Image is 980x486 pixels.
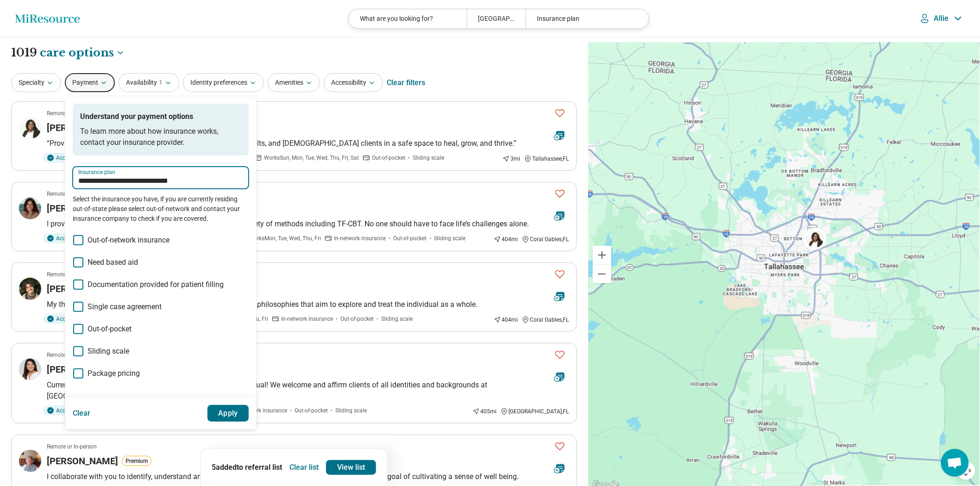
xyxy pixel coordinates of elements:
[47,351,97,359] p: Remote or In-person
[237,463,282,472] span: to referral list
[73,405,91,422] button: Clear
[47,455,118,467] h3: [PERSON_NAME]
[551,345,569,364] button: Favorite
[80,126,241,148] p: To learn more about how insurance works, contact your insurance provider.
[324,73,383,92] button: Accessibility
[551,104,569,123] button: Favorite
[551,184,569,203] button: Favorite
[47,121,118,134] h3: [PERSON_NAME]
[47,363,118,376] h3: [PERSON_NAME]
[88,368,140,379] span: Package pricing
[159,78,163,87] span: 1
[47,138,569,149] p: “Providing affirming, inclusive therapy for individuals, young adults, and [DEMOGRAPHIC_DATA] cli...
[47,270,97,279] p: Remote or In-person
[393,234,427,243] span: Out-of-pocket
[941,449,969,477] div: Open chat
[88,324,132,335] span: Out-of-pocket
[88,301,162,312] span: Single case agreement
[334,234,386,243] span: In-network insurance
[80,111,241,122] p: Understand your payment options
[40,45,114,61] span: care options
[47,202,118,215] h3: [PERSON_NAME]
[212,462,282,473] p: 5 added
[340,315,374,323] span: Out-of-pocket
[551,437,569,456] button: Favorite
[43,314,104,324] div: Accepting clients
[286,460,322,475] button: Clear list
[522,235,569,243] div: Coral Gables , FL
[295,406,328,415] span: Out-of-pocket
[349,9,466,28] div: What are you looking for?
[494,316,518,324] div: 404 mi
[522,316,569,324] div: Coral Gables , FL
[934,14,949,23] p: Allie
[65,73,115,92] button: Payment
[593,246,611,264] button: Zoom in
[88,235,170,246] span: Out-of-network insurance
[78,169,243,175] label: Insurance plan
[47,471,569,482] p: I collaborate with you to identify, understand and change confusing and self-defeating patterns, ...
[11,45,125,61] h1: 1019
[503,155,521,163] div: 3 mi
[593,265,611,283] button: Zoom out
[47,218,569,230] p: I provide trauma-focused care in spanish/english utilizing a variety of methods including TF-CBT....
[281,315,333,323] span: In-network insurance
[501,407,569,416] div: [GEOGRAPHIC_DATA] , FL
[88,257,138,268] span: Need based aid
[494,235,518,243] div: 404 mi
[122,456,151,466] button: Premium
[268,73,320,92] button: Amenities
[472,407,497,416] div: 405 mi
[524,155,569,163] div: Tallahassee , FL
[43,233,104,243] div: Accepting clients
[434,234,465,243] span: Sliding scale
[381,315,413,323] span: Sliding scale
[88,346,129,357] span: Sliding scale
[47,109,97,118] p: Remote or In-person
[47,380,569,402] p: Current openings for new clients, offering both in-person and virtual! We welcome and affirm clie...
[207,405,249,422] button: Apply
[119,73,179,92] button: Availability1
[11,73,61,92] button: Specialty
[73,194,249,224] p: Select the insurance you have, if you are currently residing out-of-state please select out-of-ne...
[40,45,125,61] button: Care options
[335,406,367,415] span: Sliding scale
[372,154,405,162] span: Out-of-pocket
[47,282,118,295] h3: [PERSON_NAME]
[183,73,264,92] button: Identity preferences
[249,234,321,243] span: Works Mon, Tue, Wed, Thu, Fri
[526,9,643,28] div: Insurance plan
[235,406,287,415] span: In-network insurance
[467,9,526,28] div: [GEOGRAPHIC_DATA], [GEOGRAPHIC_DATA]
[43,153,104,163] div: Accepting clients
[387,72,425,94] div: Clear filters
[413,154,444,162] span: Sliding scale
[47,190,97,198] p: Remote or In-person
[47,442,97,451] p: Remote or In-person
[43,405,104,416] div: Accepting clients
[47,299,569,310] p: My therapeutic approach focuses on client-centered, humanistic philosophies that aim to explore a...
[264,154,359,162] span: Works Sun, Mon, Tue, Wed, Thu, Fri, Sat
[88,279,224,290] span: Documentation provided for patient filling
[326,460,376,475] a: View list
[551,265,569,284] button: Favorite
